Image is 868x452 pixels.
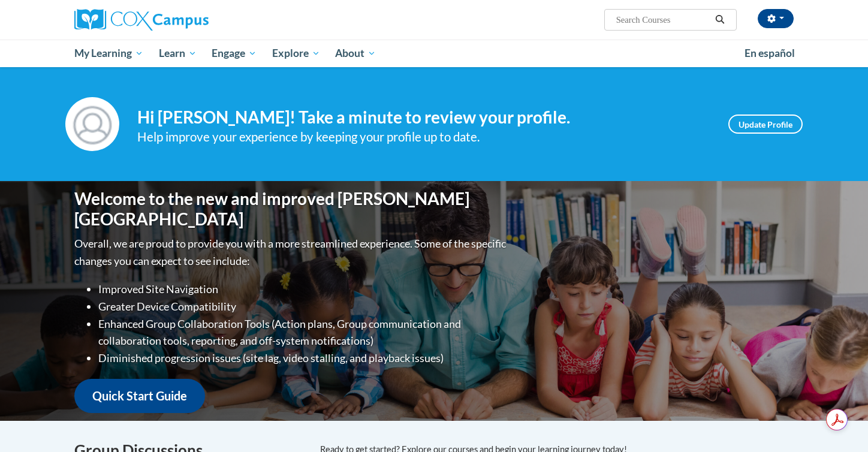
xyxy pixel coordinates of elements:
a: Engage [204,40,264,67]
p: Overall, we are proud to provide you with a more streamlined experience. Some of the specific cha... [74,235,509,270]
button: Search [711,13,729,27]
div: Main menu [56,40,812,67]
h4: Hi [PERSON_NAME]! Take a minute to review your profile. [137,107,710,128]
h1: Welcome to the new and improved [PERSON_NAME][GEOGRAPHIC_DATA] [74,189,509,229]
li: Diminished progression issues (site lag, video stalling, and playback issues) [98,349,509,367]
span: My Learning [74,46,143,61]
a: Learn [151,40,204,67]
li: Enhanced Group Collaboration Tools (Action plans, Group communication and collaboration tools, re... [98,315,509,350]
img: Cox Campus [74,9,209,31]
a: My Learning [67,40,151,67]
span: Engage [212,46,257,61]
div: Help improve your experience by keeping your profile up to date. [137,127,710,147]
button: Account Settings [758,9,794,28]
a: Update Profile [728,114,803,134]
li: Greater Device Compatibility [98,298,509,315]
a: Quick Start Guide [74,379,205,413]
img: Profile Image [65,97,119,151]
span: About [335,46,376,61]
input: Search Courses [615,13,711,27]
span: Learn [159,46,197,61]
a: Cox Campus [74,9,302,31]
a: En español [737,41,803,66]
a: Explore [264,40,328,67]
li: Improved Site Navigation [98,281,509,298]
span: En español [745,47,795,59]
a: About [328,40,384,67]
span: Explore [272,46,320,61]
